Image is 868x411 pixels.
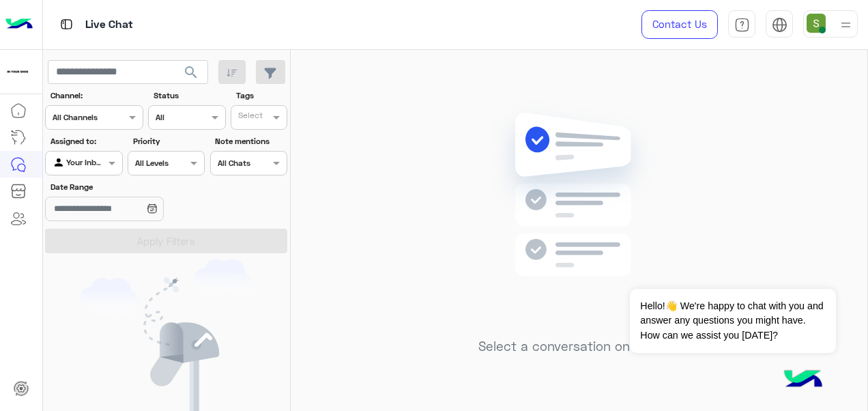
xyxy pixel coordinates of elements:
[236,89,286,102] label: Tags
[183,64,199,81] span: search
[133,135,203,147] label: Priority
[734,17,750,33] img: tab
[175,60,208,89] button: search
[50,89,142,102] label: Channel:
[236,109,263,125] div: Select
[5,10,33,39] img: Logo
[630,289,835,353] span: Hello!👋 We're happy to chat with you and answer any questions you might have. How can we assist y...
[154,89,224,102] label: Status
[480,102,678,328] img: no messages
[85,16,133,34] p: Live Chat
[5,59,30,84] img: 923305001092802
[807,14,826,33] img: userImage
[641,10,718,39] a: Contact Us
[478,339,680,354] h5: Select a conversation on the left
[772,17,787,33] img: tab
[837,16,854,33] img: profile
[779,356,827,404] img: hulul-logo.png
[50,181,203,193] label: Date Range
[45,229,287,253] button: Apply Filters
[728,10,755,39] a: tab
[50,135,121,147] label: Assigned to:
[215,135,285,147] label: Note mentions
[58,16,75,33] img: tab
